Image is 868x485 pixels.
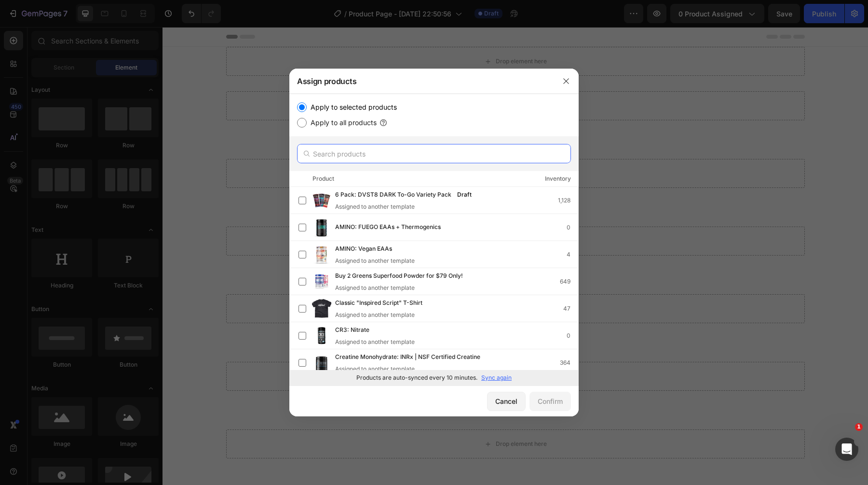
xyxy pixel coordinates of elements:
[335,365,496,373] div: Assigned to another template
[855,423,863,431] span: 1
[335,311,438,319] div: Assigned to another template
[335,190,451,200] span: 6 Pack: DVST8 DARK To-Go Variety Pack
[495,396,517,406] div: Cancel
[558,196,578,205] div: 1,128
[333,75,384,83] div: Drop element here
[538,396,563,406] div: Confirm
[333,30,384,38] div: Drop element here
[312,326,331,345] img: product-img
[560,358,578,368] div: 364
[312,245,331,264] img: product-img
[560,277,578,286] div: 649
[307,117,377,128] label: Apply to all products
[529,392,571,411] button: Confirm
[335,298,422,309] span: Classic "Inspired Script" T-Shirt
[335,338,415,346] div: Assigned to another template
[335,202,491,211] div: Assigned to another template
[289,69,554,94] div: Assign products
[545,174,571,184] div: Inventory
[335,222,441,233] span: AMINO: FUEGO EAAs + Thermogenics
[335,284,478,292] div: Assigned to another template
[333,345,384,353] div: Drop element here
[567,331,578,341] div: 0
[335,257,415,265] div: Assigned to another template
[312,191,331,210] img: product-img
[567,250,578,259] div: 4
[333,210,384,218] div: Drop element here
[312,174,334,184] div: Product
[333,278,384,285] div: Drop element here
[307,101,397,113] label: Apply to selected products
[289,94,579,385] div: />
[356,373,477,382] p: Products are auto-synced every 10 minutes.
[312,353,331,372] img: product-img
[335,244,392,255] span: AMINO: Vegan EAAs
[487,392,526,411] button: Cancel
[312,299,331,318] img: product-img
[335,352,480,363] span: Creatine Monohydrate: INRx | NSF Certified Creatine
[297,144,571,163] input: Search products
[312,272,331,291] img: product-img
[481,373,512,382] p: Sync again
[333,413,384,421] div: Drop element here
[312,218,331,237] img: product-img
[333,143,384,150] div: Drop element here
[335,325,369,336] span: CR3: Nitrate
[453,190,475,200] div: Draft
[563,304,578,314] div: 47
[335,271,463,282] span: Buy 2 Greens Superfood Powder for $79 Only!
[567,223,578,232] div: 0
[835,438,858,461] iframe: Intercom live chat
